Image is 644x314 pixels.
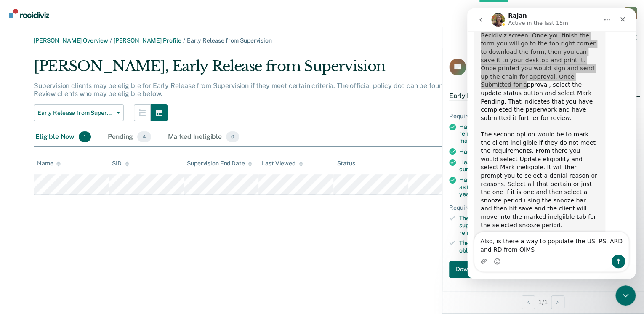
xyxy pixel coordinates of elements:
[34,58,517,82] div: [PERSON_NAME], Early Release from Supervision
[442,291,644,313] div: 1 / 1
[137,131,151,142] span: 4
[9,9,49,18] img: Recidiviz
[13,250,20,256] button: Upload attachment
[449,204,637,211] div: Requirements to check
[106,128,152,146] div: Pending
[34,37,108,44] a: [PERSON_NAME] Overview
[114,37,181,44] a: [PERSON_NAME] Profile
[459,176,637,197] div: Has not committed any violation of rules or conditions of release, as indicated on the release ce...
[449,113,637,120] div: Requirements validated by OIMS data
[624,7,637,20] div: J M
[226,131,239,142] span: 0
[187,37,272,44] span: Early Release from Supervision
[27,250,33,256] button: Emoji picker
[262,160,303,167] div: Last Viewed
[459,159,637,173] div: Has had no warrant issued during the previous two years of the current parole supervision
[112,160,129,167] div: SID
[624,7,637,20] button: Profile dropdown button
[187,160,252,167] div: Supervision End Date
[37,109,113,117] span: Early Release from Supervision
[37,160,61,167] div: Name
[551,295,564,309] button: Next Opportunity
[522,295,535,309] button: Previous Opportunity
[449,92,545,100] span: Early Release from Supervision
[7,224,161,246] textarea: Message…
[449,261,508,278] a: Navigate to form link
[34,128,93,146] div: Eligible Now
[459,239,637,254] div: The client has maintained compliance with all restitution obligations for the preceding two
[459,123,637,144] div: Has been under supervision for at least one half of the time that remained on their sentence when...
[449,261,505,278] button: Download Form
[337,160,355,167] div: Status
[615,285,636,306] iframe: Intercom live chat
[459,215,637,236] div: The client has demonstrated a good faith effort to comply with supervision, crime victim fees and...
[166,128,241,146] div: Marked Ineligible
[181,37,187,44] span: /
[459,148,637,155] div: Has satisfactorily completed three years on Low
[442,82,644,109] div: Early Release from SupervisionEligible
[34,82,512,98] p: Supervision clients may be eligible for Early Release from Supervision if they meet certain crite...
[108,37,114,44] span: /
[144,246,158,260] button: Send a message…
[467,8,636,279] iframe: Intercom live chat
[79,131,91,142] span: 1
